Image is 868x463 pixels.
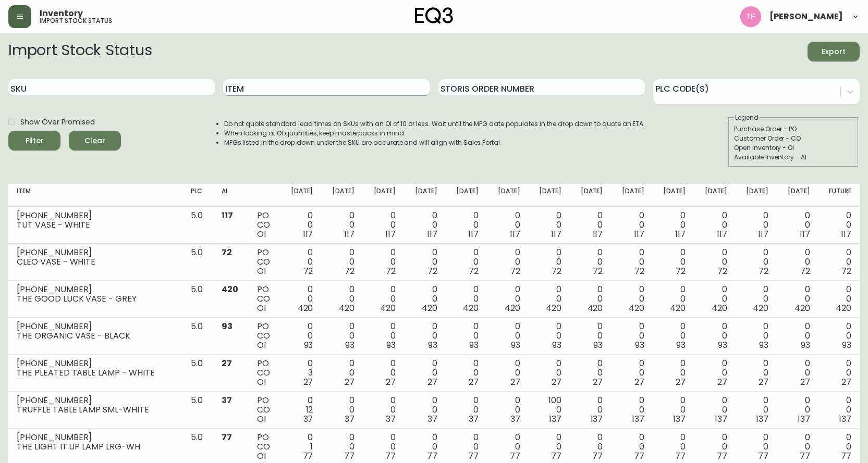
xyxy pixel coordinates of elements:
div: [PHONE_NUMBER] [17,433,174,442]
div: 0 0 [578,433,603,461]
div: 0 0 [495,396,520,424]
span: 77 [800,450,810,462]
div: 0 0 [495,359,520,387]
div: 0 0 [329,322,354,350]
div: 0 0 [371,285,396,313]
span: 77 [427,450,437,462]
div: 0 0 [412,285,437,313]
span: 93 [386,339,396,351]
span: 77 [841,450,851,462]
div: 0 0 [785,285,810,313]
span: 37 [427,413,437,425]
div: CLEO VASE - WHITE [17,257,174,267]
span: 117 [510,228,520,240]
div: 0 0 [702,211,727,239]
div: 0 0 [785,248,810,276]
div: 0 0 [537,248,561,276]
div: 0 0 [619,211,644,239]
th: [DATE] [280,184,321,207]
div: 0 0 [288,285,313,313]
div: 0 0 [578,211,603,239]
div: 0 0 [619,248,644,276]
div: PO CO [257,248,272,276]
div: 0 0 [454,248,479,276]
div: TUT VASE - WHITE [17,220,174,230]
span: 27 [552,376,561,388]
div: 0 0 [454,211,479,239]
span: 117 [551,228,561,240]
span: 93 [635,339,644,351]
span: 420 [422,302,437,314]
div: 0 0 [371,396,396,424]
div: 0 0 [661,322,686,350]
span: 93 [801,339,810,351]
div: 0 0 [702,248,727,276]
div: 0 0 [702,285,727,313]
span: Clear [77,134,113,147]
div: 0 0 [785,359,810,387]
span: 420 [629,302,644,314]
span: Inventory [40,9,83,18]
div: 0 0 [619,322,644,350]
div: Open Inventory - OI [734,143,853,153]
div: 0 0 [702,359,727,387]
div: 0 0 [495,248,520,276]
span: [PERSON_NAME] [769,12,843,21]
span: OI [257,302,266,314]
div: THE ORGANIC VASE - BLACK [17,331,174,341]
div: PO CO [257,433,272,461]
span: 420 [670,302,686,314]
td: 5.0 [182,392,213,429]
div: THE PLEATED TABLE LAMP - WHITE [17,368,174,378]
th: [DATE] [529,184,570,207]
div: THE GOOD LUCK VASE - GREY [17,294,174,304]
div: 0 0 [495,322,520,350]
div: 0 0 [329,248,354,276]
span: 27 [759,376,768,388]
div: 0 0 [288,248,313,276]
div: 0 0 [371,248,396,276]
div: Available Inventory - AI [734,153,853,162]
div: 0 0 [329,211,354,239]
div: 0 0 [827,396,851,424]
div: 0 0 [537,211,561,239]
div: [PHONE_NUMBER] [17,322,174,331]
span: 93 [552,339,561,351]
span: 77 [675,450,686,462]
span: 27 [634,376,644,388]
div: 0 12 [288,396,313,424]
div: 0 0 [661,285,686,313]
div: 0 0 [661,396,686,424]
div: 0 0 [454,322,479,350]
span: 27 [345,376,354,388]
span: 420 [753,302,768,314]
span: 93 [428,339,437,351]
button: Filter [8,131,60,151]
div: 0 0 [495,211,520,239]
div: Filter [26,134,44,147]
div: 0 0 [827,433,851,461]
span: 117 [758,228,768,240]
span: 37 [222,394,232,406]
td: 5.0 [182,207,213,244]
span: 420 [712,302,727,314]
th: [DATE] [653,184,694,207]
span: 420 [588,302,603,314]
td: 5.0 [182,244,213,281]
span: 137 [756,413,768,425]
div: 0 0 [329,433,354,461]
h2: Import Stock Status [8,42,152,61]
div: PO CO [257,285,272,313]
span: 72 [593,265,603,277]
div: 0 0 [619,396,644,424]
div: [PHONE_NUMBER] [17,359,174,368]
span: 27 [469,376,479,388]
span: 72 [345,265,354,277]
span: 117 [675,228,686,240]
div: 0 0 [661,359,686,387]
div: 0 0 [827,359,851,387]
li: Do not quote standard lead times on SKUs with an OI of 10 or less. Wait until the MFG date popula... [224,119,645,129]
div: 0 0 [454,359,479,387]
th: [DATE] [446,184,487,207]
div: 0 3 [288,359,313,387]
